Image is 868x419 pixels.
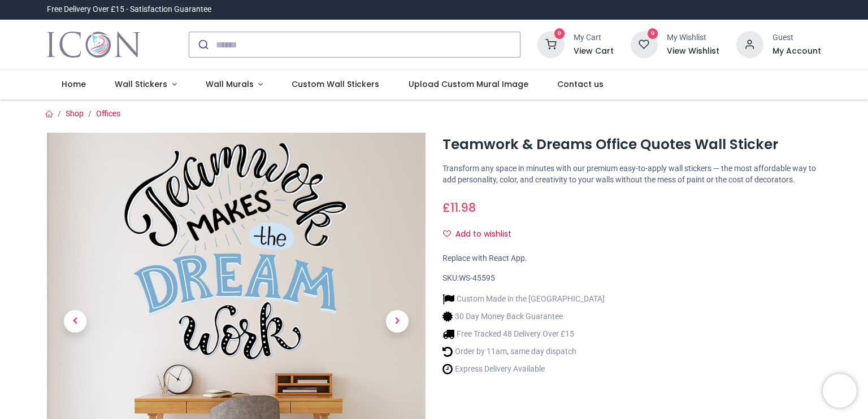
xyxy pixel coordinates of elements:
li: 30 Day Money Back Guarantee [442,311,605,322]
a: Shop [66,109,84,118]
a: 0 [537,40,565,49]
span: Next [386,310,409,333]
sup: 0 [554,28,565,39]
span: £ [442,199,476,216]
li: Custom Made in the [GEOGRAPHIC_DATA] [442,293,605,305]
span: Home [62,78,86,90]
div: Replace with React App. [442,253,821,264]
button: Add to wishlistAdd to wishlist [442,225,521,244]
span: WS-45595 [459,273,495,282]
p: Transform any space in minutes with our premium easy-to-apply wall stickers — the most affordable... [442,163,821,185]
div: Guest [772,32,821,43]
a: View Cart [574,46,614,57]
iframe: Brevo live chat [823,374,857,408]
span: Wall Murals [206,78,254,90]
a: My Account [772,46,821,57]
span: Upload Custom Mural Image [409,78,528,90]
a: Wall Murals [191,70,277,99]
a: View Wishlist [667,46,719,57]
img: Icon Wall Stickers [47,29,140,60]
div: My Cart [574,32,614,43]
span: Wall Stickers [115,78,167,90]
li: Express Delivery Available [442,363,605,375]
span: Custom Wall Stickers [292,78,379,90]
span: 11.98 [450,199,476,216]
div: Free Delivery Over £15 - Satisfaction Guarantee [47,4,211,15]
i: Add to wishlist [443,230,451,238]
div: My Wishlist [667,32,719,43]
div: SKU: [442,273,821,284]
a: Logo of Icon Wall Stickers [47,29,140,60]
h1: Teamwork & Dreams Office Quotes Wall Sticker [442,135,821,154]
button: Submit [189,32,216,57]
a: 0 [631,40,658,49]
li: Free Tracked 48 Delivery Over £15 [442,328,605,340]
iframe: Customer reviews powered by Trustpilot [584,4,821,15]
span: Previous [64,310,86,333]
span: Contact us [557,78,604,90]
sup: 0 [648,28,658,39]
a: Offices [96,109,120,118]
a: Wall Stickers [100,70,191,99]
li: Order by 11am, same day dispatch [442,346,605,357]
